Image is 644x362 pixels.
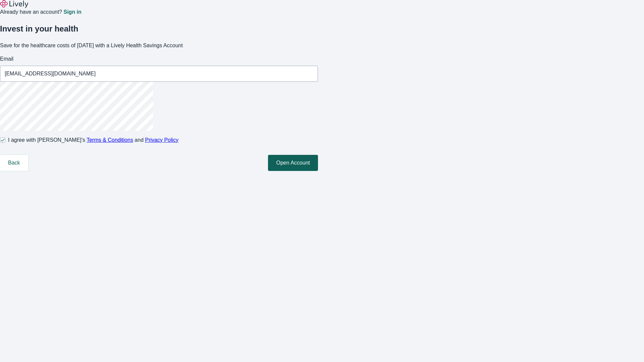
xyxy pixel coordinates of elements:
[8,136,178,144] span: I agree with [PERSON_NAME]’s and
[145,137,179,143] a: Privacy Policy
[87,137,133,143] a: Terms & Conditions
[268,155,318,171] button: Open Account
[63,9,81,15] a: Sign in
